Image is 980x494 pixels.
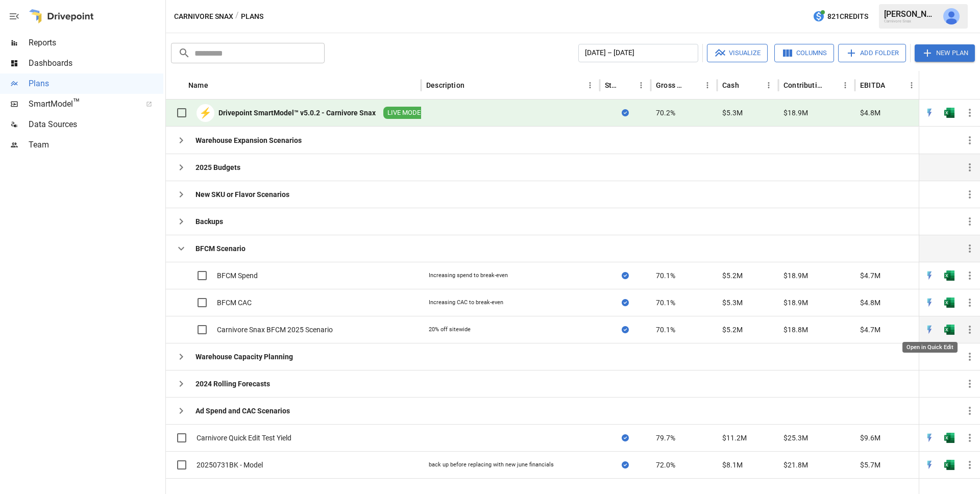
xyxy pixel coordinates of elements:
div: Increasing spend to break-even [429,271,508,280]
div: Open in Excel [944,460,954,470]
span: $4.8M [860,298,880,308]
span: $5.7M [860,460,880,470]
span: 821 Credits [827,10,868,23]
button: [DATE] – [DATE] [578,44,698,62]
span: 70.1% [656,270,675,281]
button: Description column menu [583,78,597,92]
span: $5.2M [722,270,743,281]
div: BFCM CAC [217,298,252,308]
img: quick-edit-flash.b8aec18c.svg [924,270,935,281]
span: 70.1% [656,298,675,308]
span: $5.3M [722,298,743,308]
button: Visualize [707,44,768,62]
button: Gross Margin column menu [700,78,715,92]
div: Name [188,81,208,89]
button: Cash column menu [762,78,776,92]
span: SmartModel [29,98,135,110]
button: Sort [966,78,980,92]
span: 70.1% [656,325,675,335]
img: excel-icon.76473adf.svg [944,325,954,335]
div: BFCM Scenario [195,243,246,254]
div: Carnivore Snax [884,19,937,23]
button: Sort [740,78,754,92]
span: $18.9M [783,298,808,308]
span: 72.0% [656,460,675,470]
button: 821Credits [808,7,872,26]
div: Status [605,81,619,89]
div: Backups [195,216,223,227]
div: 2025 Budgets [195,162,240,172]
div: Open in Quick Edit [902,342,958,353]
img: excel-icon.76473adf.svg [944,460,954,470]
button: Columns [774,44,834,62]
button: Sort [209,78,224,92]
div: 20% off sitewide [429,326,471,334]
div: New SKU or Flavor Scenarios [195,189,289,200]
span: 79.7% [656,433,675,443]
div: Open in Quick Edit [924,298,935,308]
span: Plans [29,78,163,90]
button: New Plan [915,44,975,62]
div: 2024 Rolling Forecasts [195,379,270,389]
div: Sync complete [622,460,629,470]
div: BFCM Spend [217,270,258,281]
span: $5.2M [722,325,743,335]
img: quick-edit-flash.b8aec18c.svg [924,298,935,308]
div: Open in Excel [944,108,954,118]
span: $21.8M [783,460,808,470]
span: ™ [73,96,80,109]
div: Warehouse Expansion Scenarios [195,135,302,145]
div: Open in Quick Edit [924,460,935,470]
div: Cash [722,81,739,89]
span: 70.2% [656,108,675,118]
div: ⚡ [197,104,214,122]
div: back up before replacing with new june financials [429,461,554,469]
button: Contribution Profit column menu [838,78,852,92]
div: EBITDA [860,81,885,89]
button: Sort [824,78,838,92]
div: Carnivore Snax BFCM 2025 Scenario [217,325,333,335]
img: quick-edit-flash.b8aec18c.svg [924,325,935,335]
div: Open in Excel [944,433,954,443]
button: Sort [620,78,634,92]
div: Open in Excel [944,298,954,308]
span: $25.3M [783,433,808,443]
div: Gross Margin [656,81,685,89]
div: Increasing CAC to break-even [429,299,503,307]
div: Open in Quick Edit [924,325,935,335]
span: $18.9M [783,270,808,281]
img: excel-icon.76473adf.svg [944,270,954,281]
button: EBITDA column menu [904,78,919,92]
span: $8.1M [722,460,743,470]
button: Sort [686,78,700,92]
span: $9.6M [860,433,880,443]
span: $4.7M [860,325,880,335]
div: Open in Quick Edit [924,270,935,281]
div: Sync complete [622,108,629,118]
div: Open in Excel [944,270,954,281]
div: Sync complete [622,325,629,335]
div: Warehouse Capacity Planning [195,352,293,362]
span: Dashboards [29,57,163,69]
div: Contribution Profit [783,81,823,89]
button: Mark Lupton [937,2,966,31]
button: Sort [465,78,480,92]
div: 20250731BK - Model [197,460,263,470]
div: Open in Quick Edit [924,108,935,118]
img: Mark Lupton [943,8,960,24]
span: $18.9M [783,108,808,118]
div: / [235,10,239,23]
button: Status column menu [634,78,648,92]
button: Sort [886,78,900,92]
span: Data Sources [29,118,163,131]
img: excel-icon.76473adf.svg [944,433,954,443]
button: Carnivore Snax [174,10,233,23]
div: Open in Excel [944,325,954,335]
div: Ad Spend and CAC Scenarios [195,406,290,416]
span: LIVE MODEL [383,108,428,118]
div: Sync complete [622,433,629,443]
span: $4.8M [860,108,880,118]
div: Sync complete [622,298,629,308]
div: Sync complete [622,270,629,281]
img: excel-icon.76473adf.svg [944,108,954,118]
